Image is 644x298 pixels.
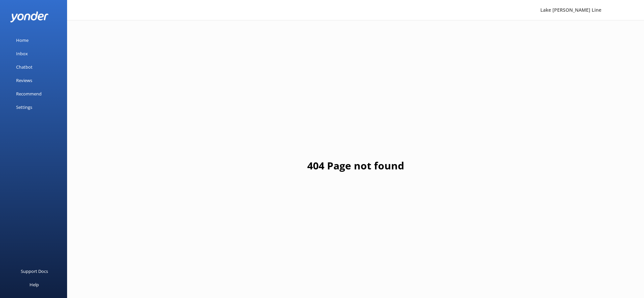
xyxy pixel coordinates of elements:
div: Support Docs [21,265,48,278]
div: Inbox [16,47,28,60]
div: Settings [16,100,32,114]
div: Recommend [16,87,42,100]
div: Help [30,278,39,291]
div: Reviews [16,74,32,87]
div: Home [16,33,29,47]
div: Chatbot [16,60,33,74]
h1: 404 Page not found [307,158,404,174]
img: yonder-white-logo.png [10,11,49,22]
